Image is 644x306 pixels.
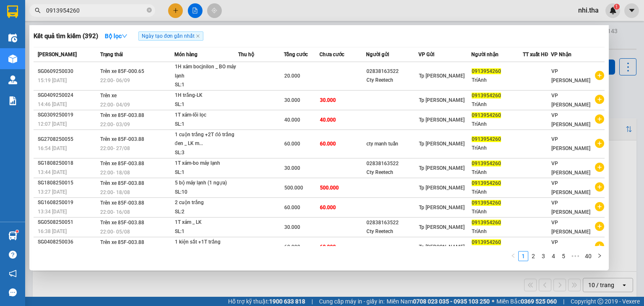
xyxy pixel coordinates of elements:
[551,161,590,176] span: VP [PERSON_NAME]
[38,111,98,119] div: SG0309250019
[38,135,98,144] div: SG2708250055
[419,141,465,147] span: Tp [PERSON_NAME]
[551,200,590,215] span: VP [PERSON_NAME]
[366,168,418,177] div: Cty Reetech
[548,251,558,261] li: 4
[38,169,67,175] span: 13:44 [DATE]
[100,78,130,83] span: 22:00 - 06/09
[549,252,558,261] a: 4
[472,227,522,236] div: TríAnh
[38,238,98,246] div: SG0408250036
[595,222,604,231] span: plus-circle
[595,182,604,192] span: plus-circle
[174,52,197,57] span: Món hàng
[38,101,67,107] span: 14:46 [DATE]
[558,251,569,261] li: 5
[595,251,605,261] li: Next Page
[366,218,418,227] div: 02838163522
[472,120,522,129] div: TríAnh
[595,139,604,148] span: plus-circle
[472,207,522,216] div: TríAnh
[100,102,130,108] span: 22:00 - 04/09
[100,112,144,118] span: Trên xe 85F-003.88
[472,239,501,245] span: 0913954260
[284,97,300,103] span: 30.000
[284,141,300,147] span: 60.000
[508,251,518,261] li: Previous Page
[472,144,522,153] div: TríAnh
[175,188,238,197] div: SL: 10
[100,220,144,226] span: Trên xe 85F-003.88
[100,161,144,166] span: Trên xe 85F-003.88
[366,67,418,76] div: 02838163522
[175,111,238,120] div: 1T xám-lõi lọc
[8,96,17,105] img: solution-icon
[538,251,548,261] li: 3
[8,54,17,63] img: warehouse-icon
[595,202,604,211] span: plus-circle
[38,145,67,151] span: 16:54 [DATE]
[122,33,127,39] span: down
[175,80,238,90] div: SL: 1
[196,34,200,38] span: close
[100,229,130,235] span: 22:00 - 05/08
[100,209,130,215] span: 22:00 - 16/08
[38,179,98,187] div: SG1808250015
[320,117,336,123] span: 40.000
[419,117,465,123] span: Tp [PERSON_NAME]
[595,163,604,172] span: plus-circle
[472,180,501,186] span: 0913954260
[100,239,144,245] span: Trên xe 85F-003.88
[551,52,571,57] span: VP Nhận
[569,251,582,261] li: Next 5 Pages
[595,241,604,251] span: plus-circle
[472,161,501,166] span: 0913954260
[472,168,522,177] div: TríAnh
[419,73,465,79] span: Tp [PERSON_NAME]
[9,270,17,277] span: notification
[38,121,67,127] span: 12:07 [DATE]
[419,244,465,250] span: Tp [PERSON_NAME]
[419,97,465,103] span: Tp [PERSON_NAME]
[38,91,98,100] div: SG0409250024
[147,8,152,13] span: close-circle
[175,218,238,227] div: 1T xám _ LK
[238,52,254,57] span: Thu hộ
[284,185,303,191] span: 500.000
[551,220,590,235] span: VP [PERSON_NAME]
[34,32,98,41] h3: Kết quả tìm kiếm ( 392 )
[419,165,465,171] span: Tp [PERSON_NAME]
[100,145,130,151] span: 22:00 - 27/08
[46,6,145,15] input: Tìm tên, số ĐT hoặc mã đơn
[175,179,238,188] div: 5 bộ máy lạnh (1 ngựa)
[551,93,590,108] span: VP [PERSON_NAME]
[597,253,602,258] span: right
[100,170,130,176] span: 22:00 - 18/08
[472,76,522,85] div: TríAnh
[419,205,465,210] span: Tp [PERSON_NAME]
[320,205,336,210] span: 60.000
[8,75,17,84] img: warehouse-icon
[100,68,144,74] span: Trên xe 85F-000.65
[559,252,568,261] a: 5
[539,252,548,261] a: 3
[175,91,238,100] div: 1H trắng-LK
[511,253,516,258] span: left
[100,93,117,99] span: Trên xe
[366,159,418,168] div: 02838163522
[523,52,548,57] span: TT xuất HĐ
[551,239,590,254] span: VP [PERSON_NAME]
[529,252,538,261] a: 2
[8,34,17,42] img: warehouse-icon
[38,189,67,195] span: 13:27 [DATE]
[472,188,522,197] div: TríAnh
[100,189,130,195] span: 22:00 - 18/08
[175,120,238,129] div: SL: 1
[175,130,238,148] div: 1 cuộn trắng +2T đỏ trắng đen _ LK m...
[38,159,98,168] div: SG1808250018
[582,252,594,261] a: 40
[595,251,605,261] button: right
[419,224,465,230] span: Tp [PERSON_NAME]
[38,67,98,76] div: SG0609250030
[175,62,238,80] div: 1H xám bocjnilon _ BO máy lạnh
